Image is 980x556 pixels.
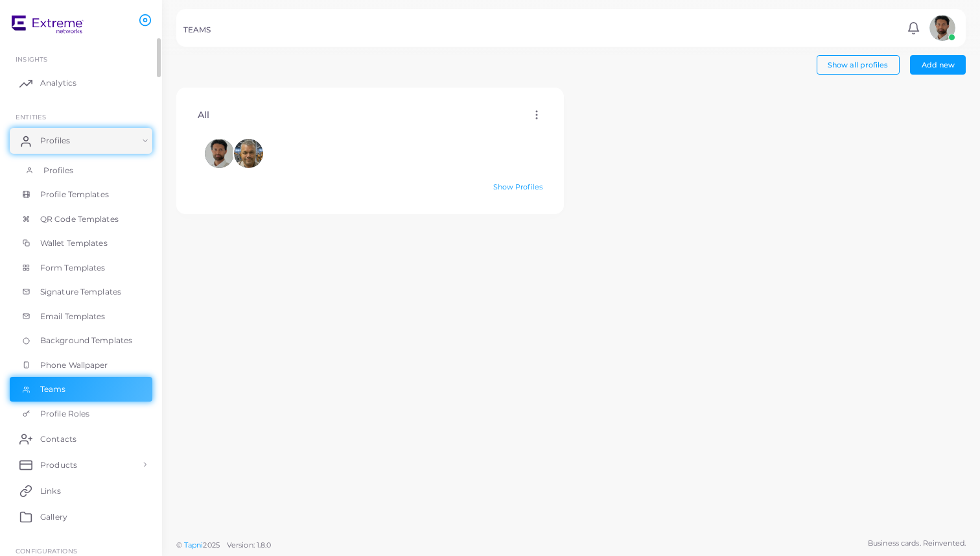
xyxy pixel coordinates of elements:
[10,353,152,378] a: Phone Wallpaper
[10,231,152,256] a: Wallet Templates
[227,540,272,550] span: Version: 1.8.0
[205,139,234,168] img: avatar
[234,139,263,168] span: Andreas Lendner
[10,426,152,452] a: Contacts
[234,139,263,168] img: avatar
[493,182,542,191] a: Show Profiles
[10,304,152,329] a: Email Templates
[40,286,121,298] span: Signature Templates
[40,433,76,445] span: Contacts
[10,503,152,529] a: Gallery
[817,55,900,75] button: Show all profiles
[40,189,109,200] span: Profile Templates
[40,383,66,395] span: Teams
[40,335,132,346] span: Background Templates
[184,540,204,550] a: Tapni
[868,538,966,549] span: Business cards. Reinvented.
[10,377,152,402] a: Teams
[10,128,152,154] a: Profiles
[40,459,77,471] span: Products
[176,540,271,551] span: ©
[183,25,211,34] h5: TEAMS
[40,213,119,225] span: QR Code Templates
[16,113,46,121] span: ENTITIES
[10,452,152,477] a: Products
[10,477,152,503] a: Links
[205,139,234,168] span: Mohamed Hussain
[10,70,152,96] a: Analytics
[922,60,955,69] span: Add new
[40,237,108,249] span: Wallet Templates
[40,359,108,371] span: Phone Wallpaper
[12,12,84,36] img: logo
[926,15,959,41] a: avatar
[40,77,76,89] span: Analytics
[10,182,152,207] a: Profile Templates
[40,485,61,497] span: Links
[40,311,106,322] span: Email Templates
[16,55,47,63] span: INSIGHTS
[10,280,152,304] a: Signature Templates
[10,158,152,183] a: Profiles
[10,256,152,280] a: Form Templates
[43,165,73,176] span: Profiles
[203,540,219,551] span: 2025
[198,110,209,121] h4: All
[929,15,955,41] img: avatar
[40,408,89,420] span: Profile Roles
[910,55,966,75] button: Add new
[40,135,70,147] span: Profiles
[10,402,152,426] a: Profile Roles
[10,207,152,232] a: QR Code Templates
[16,547,77,555] span: Configurations
[40,511,67,523] span: Gallery
[828,60,888,69] span: Show all profiles
[40,262,106,274] span: Form Templates
[10,328,152,353] a: Background Templates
